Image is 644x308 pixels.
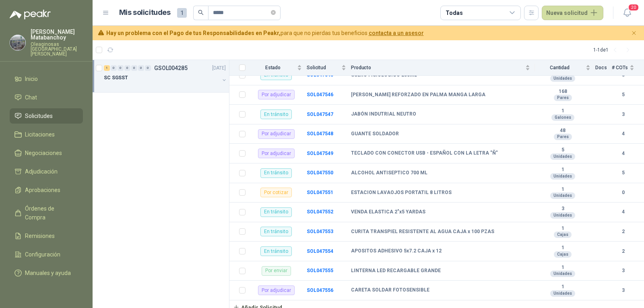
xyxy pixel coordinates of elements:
a: SOL047552 [307,209,333,215]
b: 3 [612,111,634,118]
b: 0 [612,189,634,196]
b: SOL047546 [307,92,333,97]
div: Unidades [550,271,575,277]
span: Licitaciones [25,130,55,139]
b: 3 [535,206,590,212]
b: 5 [535,147,590,153]
b: Hay un problema con el Pago de tus Responsabilidades en Peakr, [106,30,281,36]
span: 1 [177,8,187,18]
a: SOL047550 [307,170,333,176]
b: [PERSON_NAME] REFORZADO EN PALMA MANGA LARGA [351,92,485,98]
b: 1 [535,225,590,232]
b: 4 [612,130,634,138]
img: Logo peakr [10,10,51,19]
span: Producto [351,65,524,70]
div: Cajas [554,232,572,238]
div: En tránsito [260,110,292,119]
span: Chat [25,93,37,102]
b: TECLADO CON CONECTOR USB - ESPAÑOL CON LA LETRA "Ñ" [351,150,498,157]
span: Solicitud [307,65,340,70]
p: [DATE] [212,64,226,72]
span: Estado [250,65,295,70]
b: 1 [535,284,590,290]
div: 1 [104,65,110,71]
span: Órdenes de Compra [25,204,75,222]
span: Cantidad [535,65,584,70]
div: Pares [554,134,572,140]
a: SOL047553 [307,229,333,234]
h1: Mis solicitudes [119,7,171,19]
a: SOL047551 [307,190,333,195]
div: Por cotizar [260,188,292,197]
a: Manuales y ayuda [10,265,83,281]
a: Licitaciones [10,127,83,142]
a: Solicitudes [10,108,83,124]
span: Configuración [25,250,60,259]
div: Unidades [550,75,575,82]
span: search [198,10,204,15]
div: Unidades [550,290,575,297]
div: En tránsito [260,246,292,256]
a: Chat [10,90,83,105]
div: 0 [145,65,151,71]
b: 1 [535,186,590,193]
p: GSOL004285 [154,65,188,71]
div: 0 [111,65,117,71]
b: LINTERNA LED RECARGABLE GRANDE [351,268,441,274]
b: 1 [535,108,590,114]
b: 4 [612,150,634,157]
a: contacta a un asesor [369,30,424,36]
a: Adjudicación [10,164,83,179]
a: Inicio [10,71,83,87]
b: 168 [535,89,590,95]
span: # COTs [612,65,628,70]
div: Unidades [550,173,575,180]
a: SOL047549 [307,151,333,156]
div: En tránsito [260,207,292,217]
b: 2 [612,248,634,255]
div: Unidades [550,212,575,219]
a: Aprobaciones [10,182,83,198]
div: En tránsito [260,168,292,178]
b: JABÓN INDUTRIAL NEUTRO [351,111,416,118]
button: Cerrar [629,28,639,38]
th: Docs [595,60,612,76]
th: Cantidad [535,60,595,76]
a: SOL047547 [307,112,333,117]
b: GUANTE SOLDADOR [351,131,399,137]
b: CARETA SOLDAR FOTOSENSIBLE [351,287,429,294]
span: Aprobaciones [25,186,60,194]
div: Cajas [554,251,572,258]
a: SOL047554 [307,248,333,254]
a: SOL047555 [307,268,333,273]
div: Galones [551,114,574,121]
a: Negociaciones [10,145,83,161]
span: close-circle [271,10,276,15]
a: 1 0 0 0 0 0 0 GSOL004285[DATE] SC SGSST [104,63,227,89]
b: 5 [612,91,634,99]
div: Por adjudicar [258,90,295,99]
b: ALCOHOL ANTISEPTICO 700 ML [351,170,427,176]
a: SOL047556 [307,287,333,293]
div: 0 [124,65,130,71]
th: Estado [250,60,307,76]
div: Por adjudicar [258,149,295,158]
span: 20 [628,4,639,11]
a: SOL047548 [307,131,333,136]
div: Pares [554,95,572,101]
div: 1 - 1 de 1 [593,43,634,56]
p: [PERSON_NAME] Matabanchoy [31,29,83,40]
div: Por adjudicar [258,285,295,295]
div: Por adjudicar [258,129,295,139]
span: para que no pierdas tus beneficios [106,29,424,37]
div: En tránsito [260,227,292,236]
span: close-circle [271,9,276,17]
